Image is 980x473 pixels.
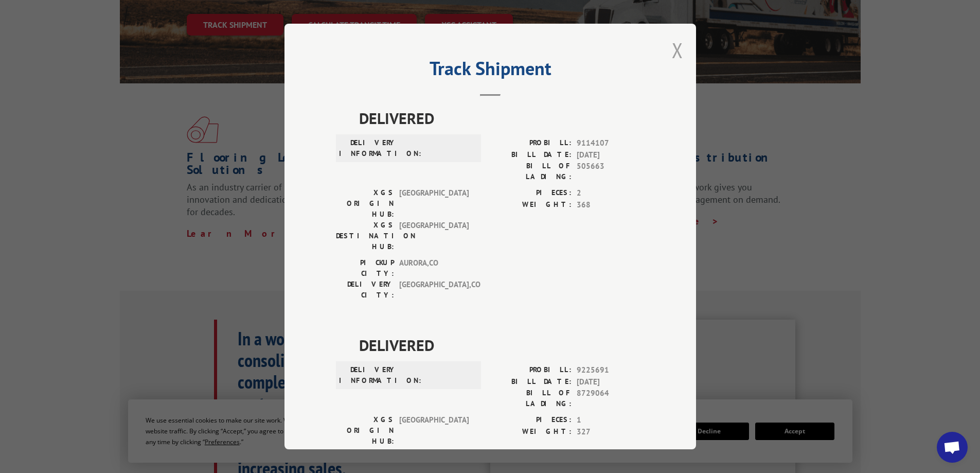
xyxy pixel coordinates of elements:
label: BILL OF LADING: [490,388,572,409]
span: DELIVERED [359,334,645,357]
span: [GEOGRAPHIC_DATA] [399,220,469,252]
h2: Track Shipment [336,61,645,81]
label: WEIGHT: [490,426,572,438]
label: DELIVERY CITY: [336,279,394,301]
label: XGS DESTINATION HUB: [336,220,394,252]
label: PIECES: [490,187,572,199]
div: Open chat [937,432,968,463]
span: 9225691 [577,364,645,376]
label: WEIGHT: [490,199,572,211]
label: PIECES: [490,414,572,426]
label: XGS ORIGIN HUB: [336,414,394,447]
label: PICKUP CITY: [336,257,394,279]
span: 327 [577,426,645,438]
span: [DATE] [577,149,645,161]
span: 2 [577,187,645,199]
button: Close modal [672,37,683,64]
span: 505663 [577,161,645,182]
label: PROBILL: [490,364,572,376]
span: 368 [577,199,645,211]
label: XGS ORIGIN HUB: [336,187,394,220]
span: DELIVERED [359,107,645,130]
label: DELIVERY INFORMATION: [339,364,397,386]
label: DELIVERY INFORMATION: [339,137,397,159]
label: BILL DATE: [490,149,572,161]
span: [GEOGRAPHIC_DATA] [399,187,469,220]
label: BILL DATE: [490,376,572,388]
span: 8729064 [577,388,645,409]
label: PROBILL: [490,137,572,149]
label: BILL OF LADING: [490,161,572,182]
span: [GEOGRAPHIC_DATA] [399,414,469,447]
span: 1 [577,414,645,426]
span: [DATE] [577,376,645,388]
span: AURORA , CO [399,257,469,279]
span: 9114107 [577,137,645,149]
span: [GEOGRAPHIC_DATA] , CO [399,279,469,301]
